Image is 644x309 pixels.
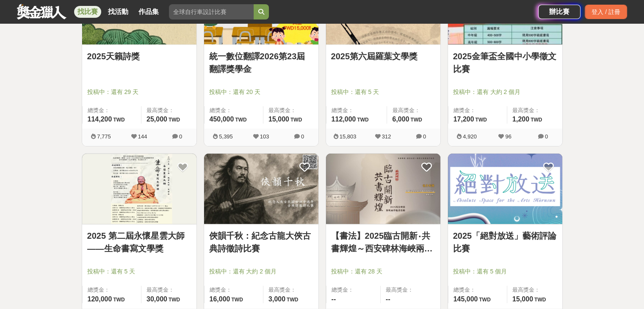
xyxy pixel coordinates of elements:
[475,117,486,123] span: TWD
[169,4,254,19] input: 全球自行車設計比賽
[453,229,557,255] a: 2025「絕對放送」藝術評論比賽
[210,286,258,294] span: 總獎金：
[88,106,136,115] span: 總獎金：
[453,106,502,115] span: 總獎金：
[268,106,313,115] span: 最高獎金：
[585,5,627,19] div: 登入 / 註冊
[146,286,191,294] span: 最高獎金：
[531,117,542,123] span: TWD
[453,88,557,97] span: 投稿中：還有 大約 2 個月
[146,106,191,115] span: 最高獎金：
[386,286,435,294] span: 最高獎金：
[209,88,313,97] span: 投稿中：還有 20 天
[209,229,313,255] a: 俠韻千秋：紀念古龍大俠古典詩徵詩比賽
[88,295,112,303] span: 120,000
[512,106,557,115] span: 最高獎金：
[169,117,180,123] span: TWD
[505,133,511,140] span: 96
[331,50,435,63] a: 2025第六屆羅葉文學獎
[113,117,124,123] span: TWD
[210,106,258,115] span: 總獎金：
[138,133,147,140] span: 144
[210,116,234,123] span: 450,000
[512,116,529,123] span: 1,200
[235,117,246,123] span: TWD
[231,297,243,303] span: TWD
[326,154,440,224] img: Cover Image
[453,116,474,123] span: 17,200
[331,88,435,97] span: 投稿中：還有 5 天
[448,154,562,224] img: Cover Image
[538,5,580,19] a: 辦比賽
[463,133,477,140] span: 4,920
[453,267,557,276] span: 投稿中：還有 5 個月
[210,295,230,303] span: 16,000
[88,286,136,294] span: 總獎金：
[209,267,313,276] span: 投稿中：還有 大約 2 個月
[204,154,318,224] img: Cover Image
[146,116,167,123] span: 25,000
[87,88,191,97] span: 投稿中：還有 29 天
[357,117,368,123] span: TWD
[301,133,304,140] span: 0
[386,295,390,303] span: --
[453,286,502,294] span: 總獎金：
[453,50,557,75] a: 2025金筆盃全國中小學徵文比賽
[534,297,546,303] span: TWD
[260,133,269,140] span: 103
[423,133,426,140] span: 0
[146,295,167,303] span: 30,000
[113,297,124,303] span: TWD
[97,133,111,140] span: 7,775
[287,297,298,303] span: TWD
[545,133,548,140] span: 0
[105,6,132,18] a: 找活動
[169,297,180,303] span: TWD
[340,133,357,140] span: 15,803
[512,286,557,294] span: 最高獎金：
[87,267,191,276] span: 投稿中：還有 5 天
[74,6,101,18] a: 找比賽
[268,286,313,294] span: 最高獎金：
[512,295,533,303] span: 15,000
[268,116,289,123] span: 15,000
[448,154,562,225] a: Cover Image
[135,6,162,18] a: 作品集
[332,116,356,123] span: 112,000
[392,116,409,123] span: 6,000
[268,295,285,303] span: 3,000
[88,116,112,123] span: 114,200
[209,50,313,75] a: 統一數位翻譯2026第23屆翻譯獎學金
[332,295,336,303] span: --
[410,117,422,123] span: TWD
[179,133,182,140] span: 0
[382,133,391,140] span: 312
[392,106,435,115] span: 最高獎金：
[82,154,196,225] a: Cover Image
[331,229,435,255] a: 【書法】2025臨古開新‧共書輝煌～西安碑林海峽兩岸臨書徵件活動
[479,297,490,303] span: TWD
[332,286,376,294] span: 總獎金：
[219,133,233,140] span: 5,395
[290,117,302,123] span: TWD
[326,154,440,225] a: Cover Image
[331,267,435,276] span: 投稿中：還有 28 天
[82,154,196,224] img: Cover Image
[87,229,191,255] a: 2025 第二屆永懷星雲大師——生命書寫文學獎
[204,154,318,225] a: Cover Image
[332,106,382,115] span: 總獎金：
[453,295,478,303] span: 145,000
[87,50,191,63] a: 2025天籟詩獎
